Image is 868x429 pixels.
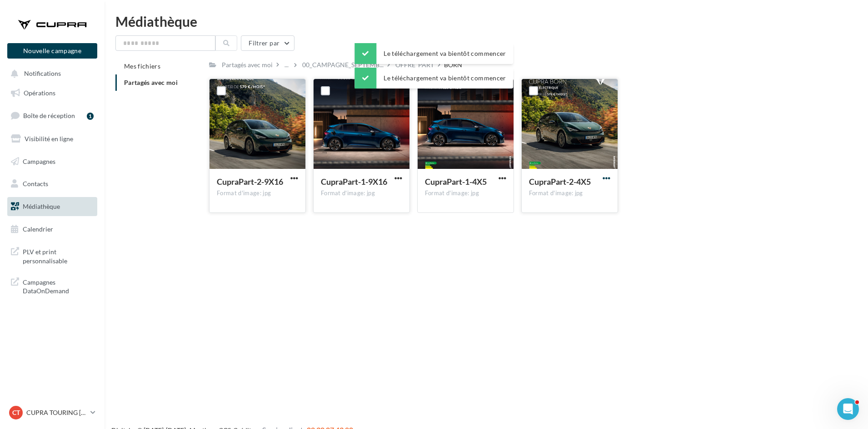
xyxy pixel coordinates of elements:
[241,35,294,51] button: Filtrer par
[5,84,99,103] a: Opérations
[115,15,857,28] div: Médiathèque
[425,177,487,187] span: CupraPart-1-4X5
[5,197,99,216] a: Médiathèque
[24,70,61,78] span: Notifications
[7,404,97,421] a: CT CUPRA TOURING [GEOGRAPHIC_DATA]
[5,106,99,125] a: Boîte de réception1
[5,242,99,269] a: PLV et print personnalisable
[23,276,94,296] span: Campagnes DataOnDemand
[283,59,290,71] div: ...
[837,398,859,420] iframe: Intercom live chat
[217,177,283,187] span: CupraPart-2-9X16
[124,79,178,86] span: Partagés avec moi
[321,177,387,187] span: CupraPart-1-9X16
[87,113,94,120] div: 1
[321,189,402,197] div: Format d'image: jpg
[5,152,99,171] a: Campagnes
[5,174,99,193] a: Contacts
[124,62,160,70] span: Mes fichiers
[354,43,513,64] div: Le téléchargement va bientôt commencer
[26,408,87,417] p: CUPRA TOURING [GEOGRAPHIC_DATA]
[5,272,99,299] a: Campagnes DataOnDemand
[23,112,75,119] span: Boîte de réception
[529,177,591,187] span: CupraPart-2-4X5
[222,60,273,69] div: Partagés avec moi
[217,189,298,197] div: Format d'image: jpg
[23,157,55,165] span: Campagnes
[529,189,610,197] div: Format d'image: jpg
[23,180,48,187] span: Contacts
[302,60,384,69] span: 00_CAMPAGNE_SEPTEMB...
[354,68,513,89] div: Le téléchargement va bientôt commencer
[23,246,94,265] span: PLV et print personnalisable
[425,189,506,197] div: Format d'image: jpg
[5,220,99,239] a: Calendrier
[5,129,99,148] a: Visibilité en ligne
[23,202,60,210] span: Médiathèque
[23,225,53,233] span: Calendrier
[24,89,55,97] span: Opérations
[25,135,73,143] span: Visibilité en ligne
[12,408,20,417] span: CT
[7,43,97,59] button: Nouvelle campagne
